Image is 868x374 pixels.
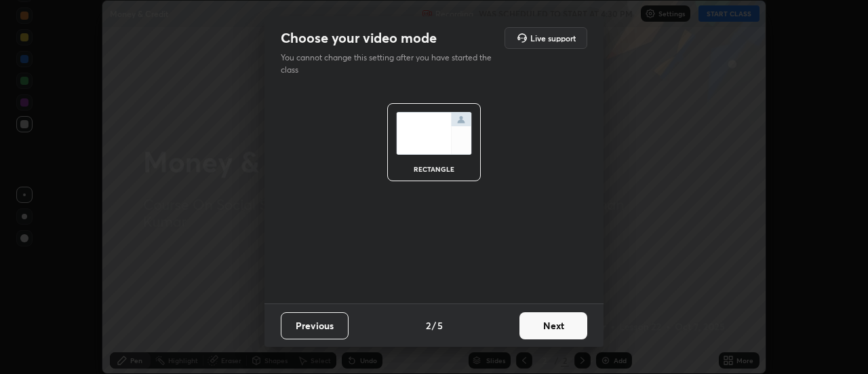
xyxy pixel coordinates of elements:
h4: 2 [426,318,431,333]
button: Previous [281,312,349,339]
h5: Live support [530,34,576,42]
h2: Choose your video mode [281,29,437,47]
h4: 5 [437,318,443,333]
img: normalScreenIcon.ae25ed63.svg [396,112,472,155]
div: rectangle [407,166,461,172]
button: Next [519,312,587,339]
h4: / [432,318,436,333]
p: You cannot change this setting after you have started the class [281,52,500,76]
